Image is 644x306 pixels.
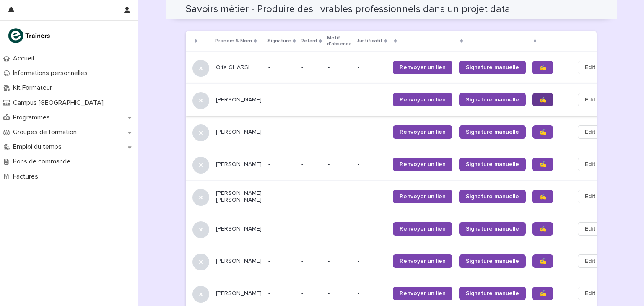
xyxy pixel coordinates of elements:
span: Edit [585,63,595,72]
span: ✍️ [539,65,546,70]
span: Edit [585,289,595,298]
button: Edit [578,190,602,203]
a: Signature manuelle [459,254,526,268]
span: Edit [585,225,595,233]
p: - [301,95,305,104]
p: [PERSON_NAME] [216,258,262,265]
span: Renvoyer un lien [400,226,446,232]
a: Signature manuelle [459,158,526,171]
tr: [PERSON_NAME]--- --Renvoyer un lienSignature manuelle✍️Edit [186,148,616,181]
a: Renvoyer un lien [393,93,452,106]
span: ✍️ [539,258,546,264]
button: Edit [578,287,602,300]
p: - [328,290,351,297]
p: - [328,96,351,104]
p: Retard [301,36,317,46]
span: Edit [585,160,595,169]
span: Signature manuelle [466,226,519,232]
span: Renvoyer un lien [400,290,446,296]
a: Signature manuelle [459,287,526,300]
p: - [268,129,295,136]
p: - [268,161,295,168]
a: ✍️ [532,158,553,171]
tr: [PERSON_NAME]--- --Renvoyer un lienSignature manuelle✍️Edit [186,245,616,277]
p: [PERSON_NAME] [216,96,262,104]
span: Signature manuelle [466,194,519,200]
p: Signature [267,36,291,46]
span: Renvoyer un lien [400,194,446,200]
a: Signature manuelle [459,190,526,203]
p: Bons de commande [10,158,77,166]
p: Emploi du temps [10,143,68,151]
span: ✍️ [539,97,546,103]
a: Renvoyer un lien [393,125,452,139]
p: Justificatif [357,36,382,46]
span: ✍️ [539,129,546,135]
span: Edit [585,192,595,201]
p: - [301,192,305,200]
p: - [268,96,295,104]
span: Renvoyer un lien [400,161,446,167]
button: Edit [578,222,602,236]
p: - [358,258,386,265]
p: - [301,127,305,136]
tr: [PERSON_NAME]--- --Renvoyer un lienSignature manuelle✍️Edit [186,84,616,116]
span: ✍️ [539,290,546,296]
p: - [328,64,351,71]
button: Edit [578,158,602,171]
span: Signature manuelle [466,161,519,167]
span: Edit [585,257,595,265]
p: - [358,226,386,233]
a: Signature manuelle [459,222,526,236]
tr: Olfa GHARSI--- --Renvoyer un lienSignature manuelle✍️Edit [186,52,616,84]
p: [PERSON_NAME] [216,290,262,297]
p: Prénom & Nom [215,36,252,46]
a: ✍️ [532,190,553,203]
a: Renvoyer un lien [393,254,452,268]
button: Edit [578,125,602,139]
p: - [358,161,386,168]
p: - [328,226,351,233]
a: ✍️ [532,287,553,300]
p: - [301,159,305,168]
p: - [301,224,305,233]
span: Edit [585,96,595,104]
span: Renvoyer un lien [400,258,446,264]
h2: Savoirs métier - Produire des livrables professionnels dans un projet data [186,3,510,16]
p: - [328,161,351,168]
a: ✍️ [532,254,553,268]
a: ✍️ [532,61,553,74]
tr: [PERSON_NAME] [PERSON_NAME]--- --Renvoyer un lienSignature manuelle✍️Edit [186,181,616,213]
img: K0CqGN7SDeD6s4JG8KQk [7,27,53,44]
button: Edit [578,61,602,74]
a: ✍️ [532,93,553,106]
span: Signature manuelle [466,290,519,296]
p: - [358,64,386,71]
a: Signature manuelle [459,61,526,74]
span: ✍️ [539,226,546,232]
p: - [358,96,386,104]
p: Accueil [10,54,41,62]
span: Signature manuelle [466,258,519,264]
p: - [268,193,295,200]
p: Motif d'absence [327,34,352,49]
button: Edit [578,254,602,268]
p: Kit Formateur [10,84,59,92]
span: Signature manuelle [466,129,519,135]
p: - [268,258,295,265]
p: Campus [GEOGRAPHIC_DATA] [10,99,110,107]
p: [PERSON_NAME] [PERSON_NAME] [216,190,262,204]
p: - [268,226,295,233]
a: Renvoyer un lien [393,287,452,300]
p: - [328,129,351,136]
tr: [PERSON_NAME]--- --Renvoyer un lienSignature manuelle✍️Edit [186,213,616,245]
a: Signature manuelle [459,93,526,106]
p: Informations personnelles [10,69,94,77]
p: - [301,62,305,71]
p: - [268,290,295,297]
p: [PERSON_NAME] [216,226,262,233]
a: Renvoyer un lien [393,190,452,203]
p: - [358,290,386,297]
p: - [268,64,295,71]
a: ✍️ [532,125,553,139]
